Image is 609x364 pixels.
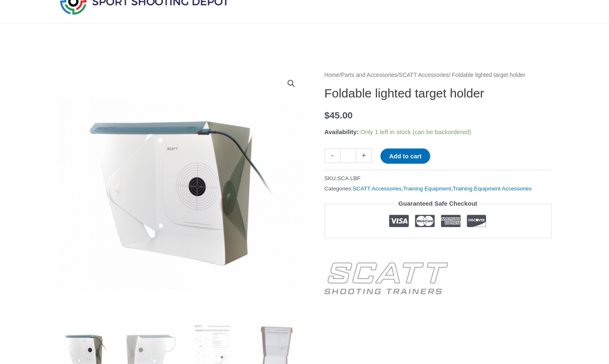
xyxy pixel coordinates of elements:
[356,148,372,163] a: +
[452,185,531,192] a: Training Equipment Accessories
[341,72,397,78] a: Parts and Accessories
[324,148,340,163] a: -
[324,70,551,81] nav: Breadcrumb
[324,86,551,101] h1: Foldable lighted target holder
[324,110,353,121] bdi: 45.00
[324,183,532,194] span: Categories: , ,
[380,148,430,164] button: Add to cart
[324,244,551,254] iframe: Customer reviews powered by Trustpilot
[337,175,360,181] span: SCA.LBF
[324,173,361,183] span: SKU:
[403,185,451,192] a: Training Equipment
[360,128,471,135] span: Only 1 left in stock (can be backordered)
[324,72,340,78] a: Home
[324,110,330,121] span: $
[324,260,448,297] a: SCATT
[58,70,305,317] img: Foldable lighted target holder
[340,148,356,163] input: Product quantity
[399,72,449,78] a: SCATT Accessories
[284,76,299,91] a: View full-screen image gallery
[324,128,359,135] span: Availability:
[395,198,481,209] legend: Guaranteed Safe Checkout
[353,185,402,192] a: SCATT Accessories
